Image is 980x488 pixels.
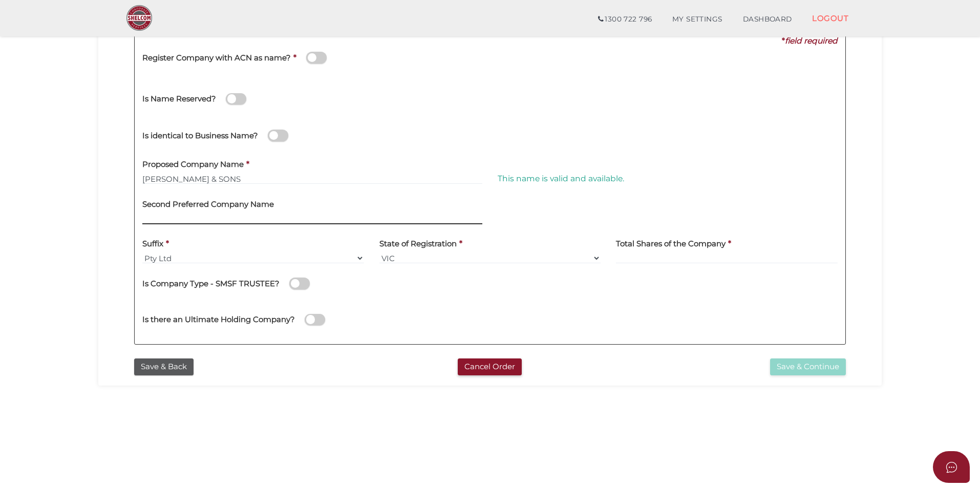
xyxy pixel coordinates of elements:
[142,95,216,103] h4: Is Name Reserved?
[142,315,295,324] h4: Is there an Ultimate Holding Company?
[588,9,662,30] a: 1300 722 796
[662,9,733,30] a: MY SETTINGS
[933,451,970,483] button: Open asap
[142,280,280,288] h4: Is Company Type - SMSF TRUSTEE?
[458,358,522,375] button: Cancel Order
[616,240,726,248] h4: Total Shares of the Company
[142,200,274,209] h4: Second Preferred Company Name
[142,160,244,169] h4: Proposed Company Name
[379,240,457,248] h4: State of Registration
[733,9,802,30] a: DASHBOARD
[802,8,859,29] a: LOGOUT
[142,132,258,140] h4: Is identical to Business Name?
[142,54,291,62] h4: Register Company with ACN as name?
[498,174,624,183] span: This name is valid and available.
[785,36,838,46] i: field required
[770,358,846,375] button: Save & Continue
[134,358,194,375] button: Save & Back
[142,240,163,248] h4: Suffix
